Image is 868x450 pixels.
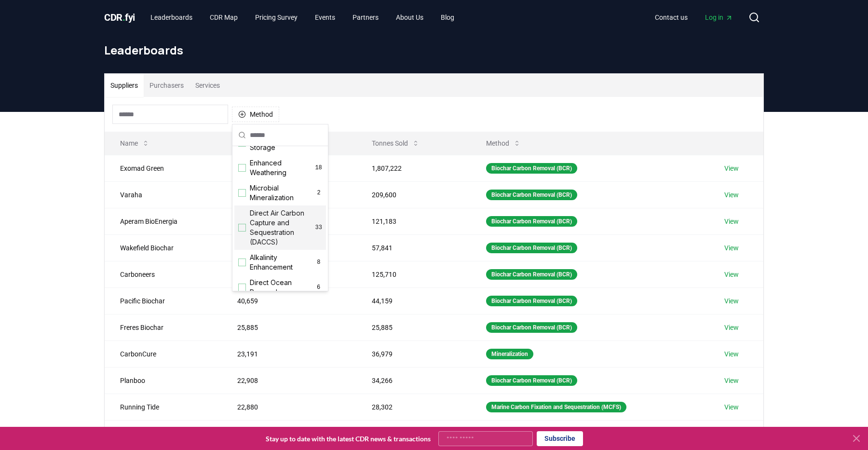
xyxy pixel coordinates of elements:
div: Biochar Carbon Removal (BCR) [486,216,577,227]
td: Pacific Biochar [105,287,222,314]
nav: Main [143,9,462,26]
td: 121,183 [356,208,471,234]
a: View [724,376,739,385]
td: 25,885 [222,314,356,341]
td: 44,159 [356,287,471,314]
nav: Main [647,9,741,26]
td: 22,908 [222,367,356,394]
button: Method [232,107,279,122]
td: Running Tide [105,394,222,420]
div: Mineralization [486,349,533,359]
button: Suppliers [105,74,144,97]
td: 40,659 [222,287,356,314]
td: Exomad Green [105,155,222,181]
a: Partners [345,9,386,26]
a: View [724,217,739,226]
td: 25,885 [356,314,471,341]
td: 50,515 [222,261,356,287]
a: Events [307,9,343,26]
div: Biochar Carbon Removal (BCR) [486,163,577,174]
td: Wakefield Biochar [105,234,222,261]
span: Alkalinity Enhancement [250,253,315,272]
a: View [724,270,739,279]
td: 22,880 [222,394,356,420]
div: Biochar Carbon Removal (BCR) [486,243,577,253]
span: 8 [315,259,322,266]
a: Leaderboards [143,9,200,26]
a: View [724,296,739,306]
div: Biochar Carbon Removal (BCR) [486,190,577,200]
div: Biochar Carbon Removal (BCR) [486,269,577,280]
td: Varaha [105,181,222,208]
a: View [724,164,739,173]
a: Log in [697,9,741,26]
a: CDR.fyi [104,11,135,24]
div: Biochar Carbon Removal (BCR) [486,375,577,386]
a: Pricing Survey [247,9,305,26]
button: Tonnes Sold [364,134,427,153]
span: Enhanced Weathering [250,158,315,177]
td: 174,771 [222,155,356,181]
a: CDR Map [202,9,245,26]
td: 125,710 [356,261,471,287]
span: CDR fyi [104,12,135,23]
span: Microbial Mineralization [250,183,315,203]
button: Purchasers [144,74,190,97]
td: CarbonCure [105,341,222,367]
a: View [724,402,739,412]
span: Log in [705,13,733,22]
td: 23,191 [222,341,356,367]
div: Biochar Carbon Removal (BCR) [486,322,577,333]
button: Name [112,134,157,153]
a: View [724,190,739,200]
span: 18 [315,164,322,172]
td: 28,302 [356,394,471,420]
span: 2 [315,189,322,197]
div: Marine Carbon Fixation and Sequestration (MCFS) [486,402,626,412]
a: About Us [388,9,431,26]
span: Direct Air Carbon Capture and Sequestration (DACCS) [250,208,315,247]
td: 57,833 [222,234,356,261]
a: View [724,349,739,359]
div: Biochar Carbon Removal (BCR) [486,296,577,306]
span: 33 [315,224,322,232]
td: Planboo [105,367,222,394]
td: Carboneers [105,261,222,287]
span: 6 [315,284,322,291]
a: Contact us [647,9,695,26]
td: Freres Biochar [105,314,222,341]
span: . [122,12,125,23]
td: 89,298 [222,208,356,234]
td: 209,600 [356,181,471,208]
h1: Leaderboards [104,42,764,58]
button: Method [478,134,529,153]
a: Blog [433,9,462,26]
td: 57,841 [356,234,471,261]
td: Aperam BioEnergia [105,208,222,234]
button: Services [190,74,226,97]
a: View [724,243,739,253]
td: 36,979 [356,341,471,367]
button: Tonnes Delivered [230,134,307,153]
a: View [724,323,739,332]
span: Direct Ocean Removal [250,278,315,297]
td: 94,267 [222,181,356,208]
td: 1,807,222 [356,155,471,181]
td: 34,266 [356,367,471,394]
